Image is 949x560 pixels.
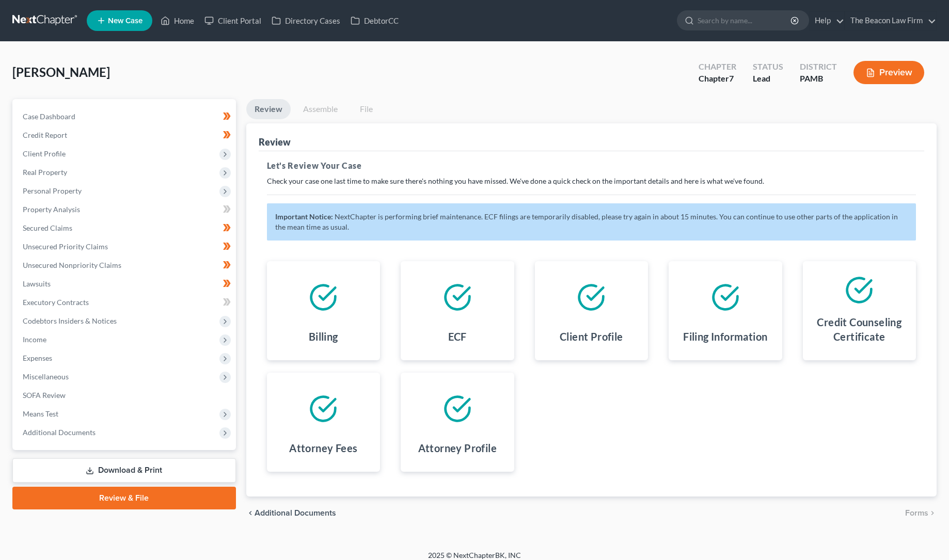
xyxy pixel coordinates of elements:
span: SOFA Review [23,391,66,399]
span: Executory Contracts [23,298,89,307]
span: Forms [905,509,928,517]
h5: Let's Review Your Case [267,159,916,172]
a: Help [810,11,844,30]
span: Secured Claims [23,223,72,232]
a: Lawsuits [14,275,236,293]
h4: ECF [448,329,467,344]
h4: Client Profile [560,329,623,344]
span: Miscellaneous [23,372,69,381]
h4: Credit Counseling Certificate [811,315,908,344]
span: Lawsuits [23,279,51,288]
a: chevron_left Additional Documents [246,509,336,517]
div: Review [259,136,291,148]
a: Review & File [12,487,236,509]
div: PAMB [800,73,837,85]
h4: Filing Information [683,329,767,344]
a: DebtorCC [345,11,404,30]
span: Codebtors Insiders & Notices [23,316,117,325]
span: [PERSON_NAME] [12,65,110,79]
a: Credit Report [14,126,236,145]
span: Expenses [23,354,52,362]
span: Credit Report [23,131,67,139]
span: New Case [108,17,143,25]
a: Executory Contracts [14,293,236,312]
a: Assemble [295,99,346,119]
span: 7 [729,73,734,83]
span: Unsecured Nonpriority Claims [23,261,121,269]
a: Download & Print [12,458,236,483]
h4: Attorney Profile [418,441,497,455]
a: Home [155,11,199,30]
span: Means Test [23,409,58,418]
h4: Attorney Fees [289,441,357,455]
a: Directory Cases [266,11,345,30]
input: Search by name... [698,11,792,30]
a: File [350,99,383,119]
a: Property Analysis [14,200,236,219]
span: Additional Documents [255,509,336,517]
span: Additional Documents [23,428,96,437]
div: Status [753,61,783,73]
a: Unsecured Nonpriority Claims [14,256,236,275]
a: Client Portal [199,11,266,30]
button: Preview [853,61,924,84]
a: Secured Claims [14,219,236,237]
h4: Billing [309,329,338,344]
a: Review [246,99,291,119]
div: Lead [753,73,783,85]
a: Case Dashboard [14,107,236,126]
span: Income [23,335,46,344]
button: Forms chevron_right [905,509,937,517]
a: The Beacon Law Firm [845,11,936,30]
strong: Important Notice: [275,212,333,221]
span: NextChapter is performing brief maintenance. ECF filings are temporarily disabled, please try aga... [275,212,898,231]
span: Client Profile [23,149,66,158]
a: Unsecured Priority Claims [14,237,236,256]
div: Chapter [699,73,736,85]
span: Unsecured Priority Claims [23,242,108,251]
span: Personal Property [23,186,82,195]
span: Case Dashboard [23,112,75,121]
a: SOFA Review [14,386,236,405]
p: Check your case one last time to make sure there's nothing you have missed. We've done a quick ch... [267,176,916,186]
span: Property Analysis [23,205,80,214]
div: District [800,61,837,73]
div: Chapter [699,61,736,73]
i: chevron_right [928,509,937,517]
i: chevron_left [246,509,255,517]
span: Real Property [23,168,67,177]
